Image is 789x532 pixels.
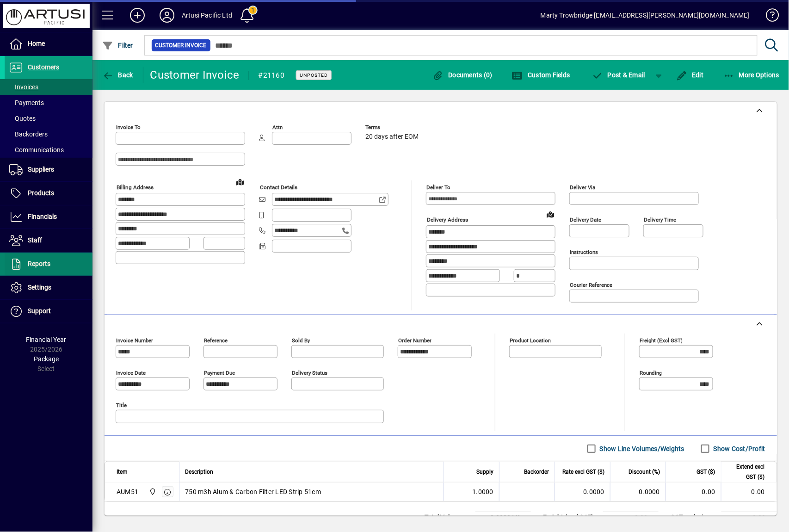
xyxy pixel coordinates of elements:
[9,115,36,122] span: Quotes
[185,467,213,477] span: Description
[182,8,232,23] div: Artusi Pacific Ltd
[5,126,92,142] a: Backorders
[432,71,493,79] span: Documents (0)
[116,124,141,130] mat-label: Invoice To
[259,68,285,83] div: #21160
[152,7,182,24] button: Profile
[147,487,157,497] span: Main Warehouse
[666,483,721,501] td: 0.00
[5,205,92,229] a: Financials
[365,124,421,130] span: Terms
[562,467,604,477] span: Rate excl GST ($)
[117,487,138,496] div: AUM51
[102,42,133,49] span: Filter
[28,166,54,173] span: Suppliers
[640,370,662,376] mat-label: Rounding
[475,512,531,523] td: 0.0000 M³
[723,71,780,79] span: More Options
[5,229,92,252] a: Staff
[721,67,782,83] button: More Options
[123,7,152,24] button: Add
[116,370,146,376] mat-label: Invoice date
[5,253,92,276] a: Reports
[721,483,777,501] td: 0.00
[610,483,666,501] td: 0.0000
[561,487,604,496] div: 0.0000
[5,158,92,181] a: Suppliers
[5,95,92,111] a: Payments
[524,467,549,477] span: Backorder
[365,133,419,141] span: 20 days after EOM
[185,487,321,496] span: 750 m3h Alum & Carbon Filter LED Strip 51cm
[9,99,44,106] span: Payments
[697,467,715,477] span: GST ($)
[644,217,676,223] mat-label: Delivery time
[629,467,660,477] span: Discount (%)
[28,213,57,220] span: Financials
[5,111,92,126] a: Quotes
[721,512,777,523] td: 0.00
[541,8,750,23] div: Marty Trowbridge [EMAIL_ADDRESS][PERSON_NAME][DOMAIN_NAME]
[674,67,706,83] button: Edit
[712,444,765,453] label: Show Cost/Profit
[512,71,570,79] span: Custom Fields
[155,41,207,50] span: Customer Invoice
[292,370,327,376] mat-label: Delivery status
[430,67,495,83] button: Documents (0)
[28,63,59,71] span: Customers
[473,487,494,496] span: 1.0000
[5,142,92,158] a: Communications
[100,67,136,83] button: Back
[9,83,38,91] span: Invoices
[587,67,650,83] button: Post & Email
[150,68,240,82] div: Customer Invoice
[204,337,228,344] mat-label: Reference
[28,236,42,244] span: Staff
[9,130,48,138] span: Backorders
[570,217,601,223] mat-label: Delivery date
[398,337,431,344] mat-label: Order number
[592,71,646,79] span: ost & Email
[28,189,54,197] span: Products
[100,37,136,54] button: Filter
[102,71,133,79] span: Back
[570,282,612,288] mat-label: Courier Reference
[420,512,475,523] td: Total Volume
[5,32,92,56] a: Home
[34,355,59,363] span: Package
[233,174,247,189] a: View on map
[5,182,92,205] a: Products
[759,2,777,32] a: Knowledge Base
[28,284,51,291] span: Settings
[204,370,235,376] mat-label: Payment due
[28,260,50,267] span: Reports
[5,79,92,95] a: Invoices
[9,146,64,154] span: Communications
[476,467,493,477] span: Supply
[666,512,721,523] td: GST exclusive
[292,337,310,344] mat-label: Sold by
[608,71,612,79] span: P
[117,467,128,477] span: Item
[727,462,765,482] span: Extend excl GST ($)
[640,337,683,344] mat-label: Freight (excl GST)
[510,337,551,344] mat-label: Product location
[676,71,704,79] span: Edit
[116,402,127,408] mat-label: Title
[510,67,573,83] button: Custom Fields
[92,67,143,83] app-page-header-button: Back
[426,184,450,191] mat-label: Deliver To
[272,124,283,130] mat-label: Attn
[598,444,684,453] label: Show Line Volumes/Weights
[603,512,659,523] td: 0.00
[116,337,153,344] mat-label: Invoice number
[5,276,92,299] a: Settings
[28,40,45,47] span: Home
[543,207,558,222] a: View on map
[300,72,328,78] span: Unposted
[538,512,603,523] td: Freight (excl GST)
[28,307,51,315] span: Support
[570,249,598,255] mat-label: Instructions
[26,336,67,343] span: Financial Year
[5,300,92,323] a: Support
